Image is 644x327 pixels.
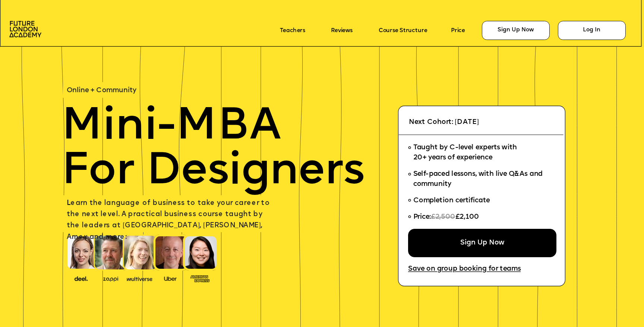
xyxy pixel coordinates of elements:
[451,27,465,34] a: Price
[69,274,94,282] img: image-388f4489-9820-4c53-9b08-f7df0b8d4ae2.png
[61,150,364,194] span: For Designers
[67,200,272,241] span: earn the language of business to take your career to the next level. A practical business course ...
[455,214,479,221] span: £2,100
[158,275,183,282] img: image-99cff0b2-a396-4aab-8550-cf4071da2cb9.png
[61,105,281,150] span: Mini-MBA
[431,214,455,221] span: £2,500
[379,27,427,34] a: Course Structure
[9,21,41,37] img: image-aac980e9-41de-4c2d-a048-f29dd30a0068.png
[280,27,305,34] a: Teachers
[413,144,517,162] span: Taught by C-level experts with 20+ years of experience
[413,214,431,221] span: Price:
[67,87,136,94] span: Online + Community
[124,274,155,282] img: image-b7d05013-d886-4065-8d38-3eca2af40620.png
[187,273,213,283] img: image-93eab660-639c-4de6-957c-4ae039a0235a.png
[413,171,545,188] span: Self-paced lessons, with live Q&As and community
[98,275,123,282] img: image-b2f1584c-cbf7-4a77-bbe0-f56ae6ee31f2.png
[413,197,490,205] span: Completion certificate
[67,200,70,207] span: L
[331,27,352,34] a: Reviews
[409,119,479,126] span: Next Cohort: [DATE]
[408,266,521,273] a: Save on group booking for teams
